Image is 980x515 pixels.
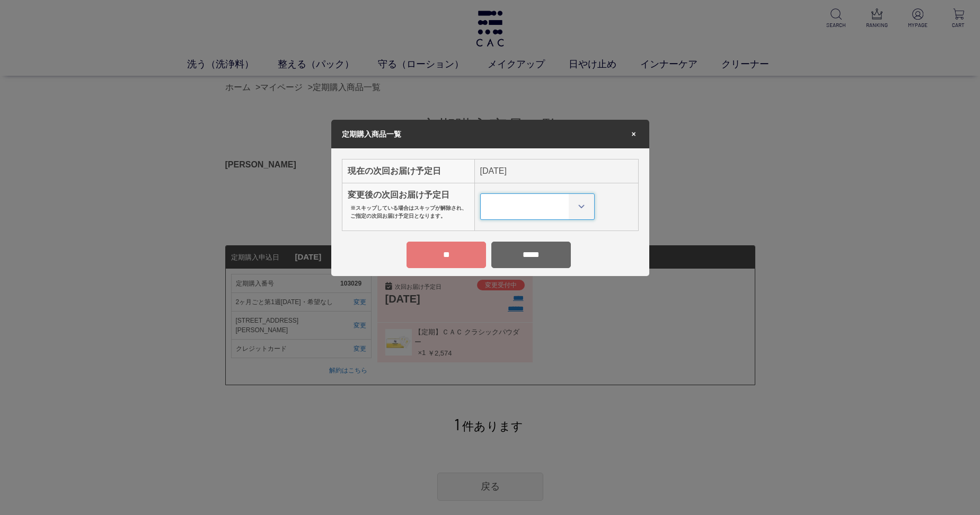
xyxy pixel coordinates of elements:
[350,204,469,220] p: ※スキップしている場合はスキップが解除され、ご指定の次回お届け予定日となります。
[629,130,639,138] span: ×
[342,159,474,183] th: 現在の次回お届け予定日
[342,183,474,230] th: 変更後の次回お届け予定日
[474,159,638,183] td: [DATE]
[342,130,401,138] span: 定期購入商品一覧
